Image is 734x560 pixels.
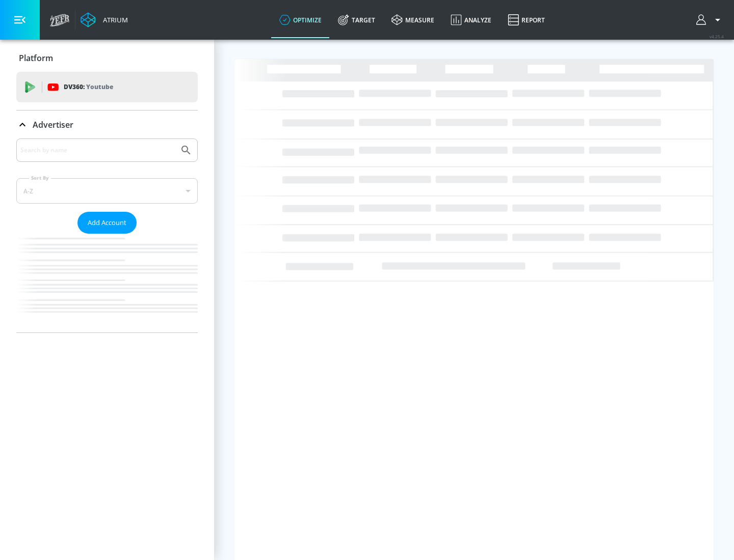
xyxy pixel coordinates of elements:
div: Atrium [99,15,128,24]
nav: list of Advertiser [16,234,198,332]
div: DV360: Youtube [16,72,198,102]
p: DV360: [64,81,113,93]
p: Platform [19,52,53,64]
div: Platform [16,44,198,72]
a: Report [500,2,553,38]
div: Advertiser [16,110,198,139]
a: measure [383,2,442,38]
a: Atrium [81,12,128,27]
input: Search by name [20,144,175,157]
a: Target [330,2,383,38]
a: Analyze [442,2,500,38]
div: Advertiser [16,138,198,332]
p: Advertiser [33,119,73,130]
span: v 4.25.4 [710,34,724,39]
div: A-Z [16,178,198,204]
button: Add Account [77,212,137,234]
a: optimize [271,2,330,38]
label: Sort By [29,175,51,181]
p: Youtube [86,81,113,92]
span: Add Account [88,217,126,229]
